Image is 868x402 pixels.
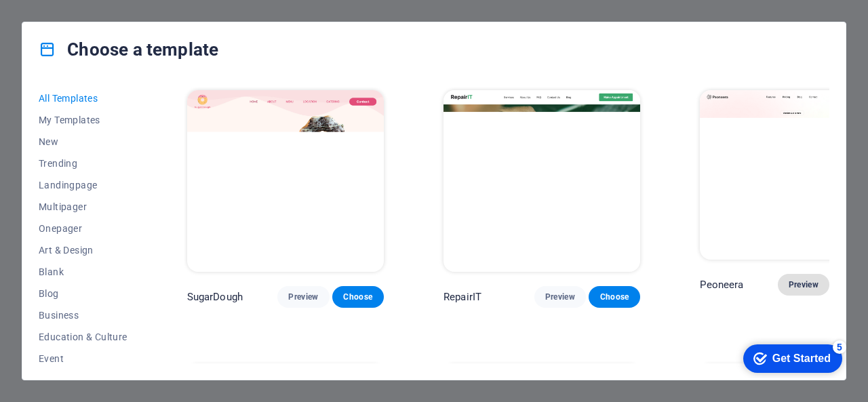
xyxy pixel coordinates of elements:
button: Multipager [39,196,127,218]
div: 5 [100,3,114,16]
button: Blank [39,261,127,283]
p: RepairIT [443,290,481,304]
span: All Templates [39,93,127,104]
button: Landingpage [39,174,127,196]
button: Blog [39,283,127,304]
button: Education & Culture [39,326,127,348]
button: All Templates [39,87,127,109]
span: Blog [39,288,127,299]
button: Event [39,348,127,369]
p: Peoneera [700,278,743,292]
button: New [39,131,127,153]
img: RepairIT [443,90,640,272]
span: New [39,136,127,147]
button: Choose [332,286,384,308]
span: Multipager [39,201,127,212]
button: Preview [277,286,329,308]
button: Business [39,304,127,326]
button: Preview [534,286,586,308]
button: Trending [39,153,127,174]
span: Art & Design [39,245,127,256]
h4: Choose a template [39,39,218,60]
span: My Templates [39,115,127,125]
div: Get Started [40,15,98,27]
button: Choose [589,286,640,308]
span: Event [39,353,127,364]
span: Preview [288,292,318,302]
span: Education & Culture [39,331,127,342]
button: Preview [778,274,829,296]
span: Preview [789,279,818,290]
span: Blank [39,266,127,277]
button: Art & Design [39,239,127,261]
button: My Templates [39,109,127,131]
span: Business [39,310,127,321]
span: Preview [545,292,575,302]
img: SugarDough [187,90,384,272]
span: Choose [343,292,373,302]
span: Onepager [39,223,127,234]
div: Get Started 5 items remaining, 0% complete [11,7,110,35]
span: Trending [39,158,127,169]
span: Landingpage [39,180,127,190]
button: Onepager [39,218,127,239]
p: SugarDough [187,290,243,304]
span: Choose [599,292,629,302]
